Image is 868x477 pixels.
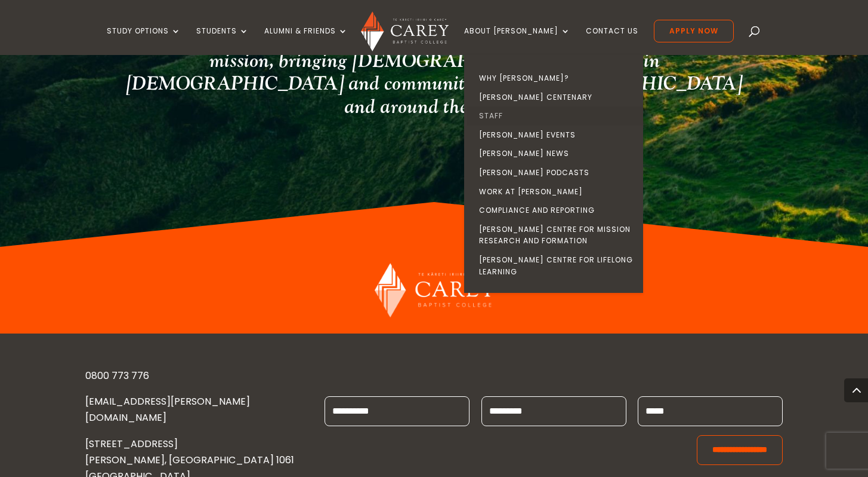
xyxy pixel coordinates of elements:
a: Contact Us [586,27,638,55]
a: [PERSON_NAME] Events [467,126,646,145]
a: Alumni & Friends [264,27,348,55]
a: Staff [467,106,646,126]
a: [PERSON_NAME] Centre for Mission Research and Formation [467,220,646,250]
img: Carey Baptist College [361,11,449,51]
a: Study Options [107,27,181,55]
img: Carey Baptist College [375,263,494,317]
a: Compliance and Reporting [467,201,646,220]
a: Apply Now [654,20,734,42]
a: Work at [PERSON_NAME] [467,182,646,201]
a: [PERSON_NAME] News [467,144,646,163]
a: Students [196,27,249,55]
a: About [PERSON_NAME] [464,27,570,55]
a: [EMAIL_ADDRESS][PERSON_NAME][DOMAIN_NAME] [85,395,250,424]
a: Why [PERSON_NAME]? [467,69,646,88]
a: Carey Baptist College [375,307,494,321]
a: [PERSON_NAME] Centenary [467,88,646,107]
a: 0800 773 776 [85,369,149,383]
a: [PERSON_NAME] Podcasts [467,163,646,182]
a: [PERSON_NAME] Centre for Lifelong Learning [467,250,646,281]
